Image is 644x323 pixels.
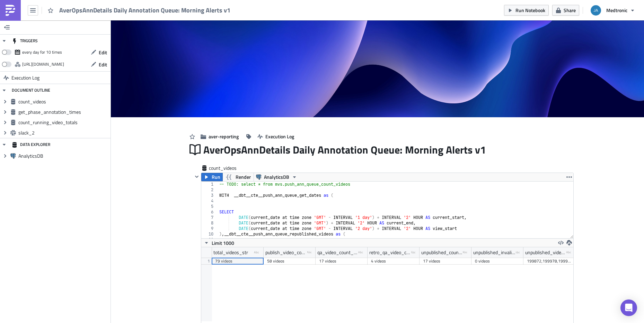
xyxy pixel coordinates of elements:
[590,4,602,16] img: Avatar
[236,173,251,181] span: Render
[317,247,358,258] div: qa_video_count_str
[18,130,109,136] span: slack_2
[201,173,223,181] button: Run
[267,258,312,265] div: 58 videos
[319,258,364,265] div: 17 videos
[475,258,520,265] div: 0 videos
[423,258,468,265] div: 17 videos
[209,133,239,140] span: aver-reporting
[212,173,220,181] span: Run
[209,165,237,172] span: count_videos
[620,299,637,316] div: Open Intercom Messenger
[201,198,218,204] div: 4
[99,49,107,56] span: Edit
[254,131,298,142] button: Execution Log
[11,72,39,84] span: Execution Log
[193,173,201,181] button: Hide content
[201,239,237,247] button: Limit 1000
[201,204,218,209] div: 5
[222,173,254,181] button: Render
[87,59,111,70] button: Edit
[203,143,487,156] span: AverOpsAnnDetails Daily Annotation Queue: Morning Alerts v1
[201,237,218,242] div: 11
[265,247,307,258] div: publish_video_count_str
[212,239,234,247] span: Limit 1000
[586,3,639,18] button: Medtronic
[5,5,16,16] img: PushMetrics
[201,231,218,237] div: 10
[111,20,644,117] img: Cover Image
[371,258,416,265] div: 4 videos
[473,247,516,258] div: unpublished_invalid_count_str
[201,209,218,215] div: 6
[87,47,111,58] button: Edit
[213,247,248,258] div: total_videos_str
[12,138,50,151] div: DATA EXPLORER
[525,247,566,258] div: unpublished_video_id
[254,173,300,181] button: AnalyticsDB
[22,59,64,70] div: https://pushmetrics.io/api/v1/report/PdL5pGerpG/webhook?token=d5786f927fc24f078f4d9bd77e95fae9
[197,131,242,142] button: aver-reporting
[606,7,627,14] span: Medtronic
[504,5,549,16] button: Run Notebook
[564,7,576,14] span: Share
[22,47,62,57] div: every day for 10 times
[18,99,109,105] span: count_videos
[265,133,294,140] span: Execution Log
[201,187,218,193] div: 2
[59,6,231,14] span: AverOpsAnnDetails Daily Annotation Queue: Morning Alerts v1
[18,119,109,126] span: count_running_video_totals
[201,215,218,220] div: 7
[18,153,109,159] span: AnalyticsDB
[552,5,579,16] button: Share
[12,35,38,47] div: TRIGGERS
[515,7,545,14] span: Run Notebook
[421,247,463,258] div: unpublished_count_str
[99,61,107,68] span: Edit
[18,109,109,115] span: get_phase_annotation_times
[201,193,218,198] div: 3
[201,182,218,187] div: 1
[527,258,572,265] div: 199872,199978,199906,199812,199869,199984,200019,199781,199994,199991,200027,199822,199893,199926...
[12,84,50,96] div: DOCUMENT OUTLINE
[215,258,260,265] div: 79 videos
[264,173,289,181] span: AnalyticsDB
[201,226,218,231] div: 9
[201,220,218,226] div: 8
[369,247,411,258] div: retro_qa_video_count_str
